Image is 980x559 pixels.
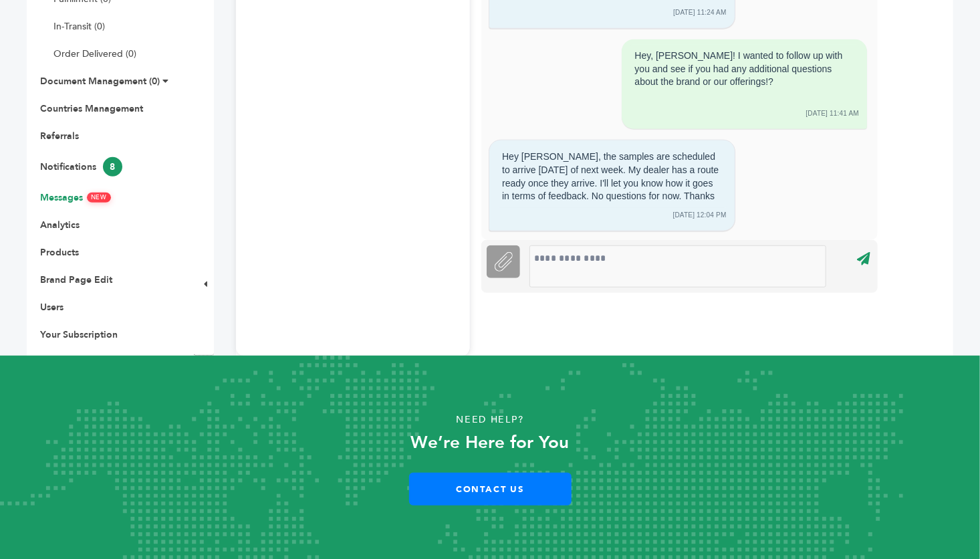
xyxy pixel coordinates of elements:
[630,45,859,106] div: Hey, [PERSON_NAME]! I wanted to follow up with you and see if you had any additional questions ab...
[49,410,931,430] p: Need Help?
[673,211,727,220] div: [DATE] 12:04 PM
[497,146,727,207] div: Hey [PERSON_NAME], the samples are scheduled to arrive [DATE] of next week. My dealer has a route...
[487,245,520,278] label: Attachment File
[40,246,79,259] a: Products
[40,273,112,286] a: Brand Page Edit
[40,75,160,88] a: Document Management (0)
[409,473,572,506] a: Contact Us
[40,102,143,115] a: Countries Management
[53,47,136,60] a: Order Delivered (0)
[40,301,64,314] a: Users
[87,193,111,203] span: NEW
[103,157,122,177] span: 8
[40,328,118,341] a: Your Subscription
[40,191,111,204] a: MessagesNEW
[411,431,570,455] strong: We’re Here for You
[630,109,859,118] div: [DATE] 11:41 AM
[53,20,105,33] a: In-Transit (0)
[40,219,80,231] a: Analytics
[40,160,122,173] a: Notifications8
[673,8,727,17] div: [DATE] 11:24 AM
[40,130,79,142] a: Referrals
